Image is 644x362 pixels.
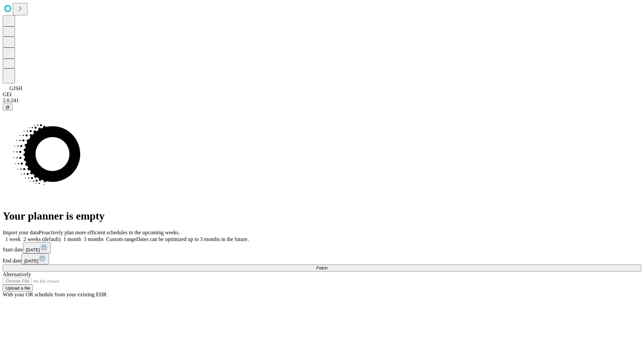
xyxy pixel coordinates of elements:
button: [DATE] [23,242,51,253]
span: 1 month [63,236,81,242]
span: Fetch [316,265,327,270]
span: [DATE] [26,247,40,252]
span: 2 weeks (default) [23,236,61,242]
span: GJSH [9,85,22,91]
button: [DATE] [21,253,49,264]
span: 3 months [84,236,104,242]
button: Fetch [3,264,641,271]
span: Dates can be optimized up to 3 months in the future. [136,236,249,242]
span: Alternatively [3,271,31,277]
span: Proactively plan more efficient schedules in the upcoming weeks. [39,230,180,235]
span: 1 week [5,236,21,242]
div: GEI [3,92,641,98]
span: [DATE] [24,258,38,263]
span: With your OR schedule from your existing EHR [3,292,107,297]
button: @ [3,104,13,111]
span: Import your data [3,230,39,235]
span: Custom range [106,236,136,242]
button: Upload a file [3,285,33,292]
h1: Your planner is empty [3,210,641,222]
div: End date [3,253,641,264]
span: @ [5,105,10,110]
div: Start date [3,242,641,253]
div: 2.0.241 [3,98,641,104]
